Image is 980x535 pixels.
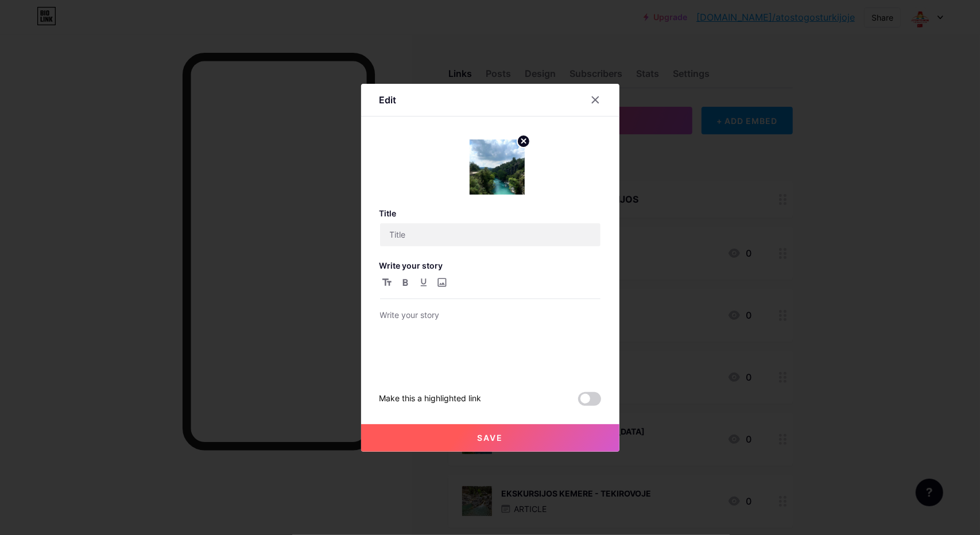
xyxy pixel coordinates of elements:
h3: Title [379,208,601,218]
div: Edit [379,93,397,107]
div: Make this a highlighted link [379,392,482,406]
h3: Write your story [379,261,601,270]
span: Save [477,433,503,443]
input: Title [380,223,601,246]
button: Save [361,424,619,452]
img: link_thumbnail [470,139,525,195]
